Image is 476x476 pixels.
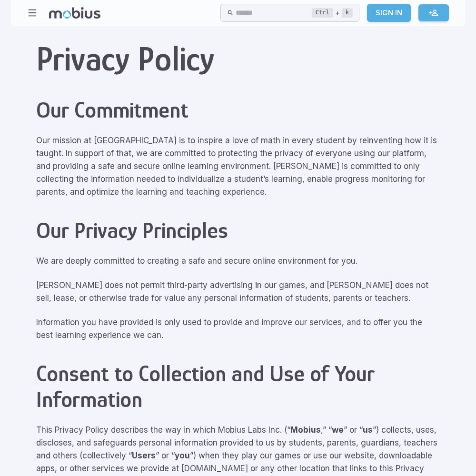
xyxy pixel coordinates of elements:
[36,279,440,305] p: [PERSON_NAME] does not permit third-party advertising in our games, and [PERSON_NAME] does not se...
[290,425,321,435] strong: Mobius
[175,451,190,460] strong: you
[312,8,333,18] kbd: Ctrl
[367,4,411,22] a: Sign In
[132,451,156,460] strong: Users
[36,134,440,198] p: Our mission at [GEOGRAPHIC_DATA] is to inspire a love of math in every student by reinventing how...
[36,97,440,123] h2: Our Commitment
[332,425,344,435] strong: we
[36,316,440,342] p: Information you have provided is only used to provide and improve our services, and to offer you ...
[363,425,373,435] strong: us
[36,218,440,243] h2: Our Privacy Principles
[36,40,440,78] h1: Privacy Policy
[342,8,353,18] kbd: k
[36,255,440,268] p: We are deeply committed to creating a safe and secure online environment for you.
[312,7,353,19] div: +
[36,361,440,412] h2: Consent to Collection and Use of Your Information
